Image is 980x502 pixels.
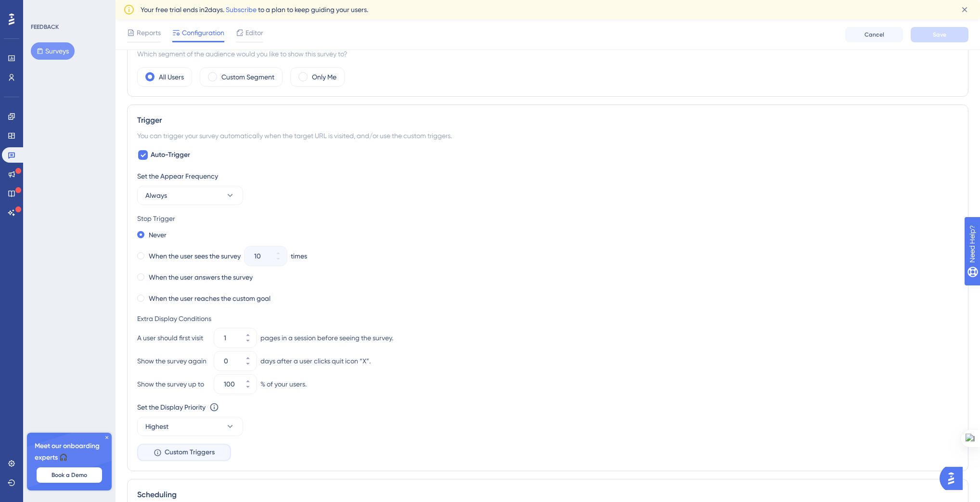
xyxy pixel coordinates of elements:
[149,229,167,241] label: Never
[182,27,224,39] span: Configuration
[137,355,210,367] div: Show the survey again
[911,27,968,42] button: Save
[137,332,210,344] div: A user should first visit
[933,31,946,39] span: Save
[137,130,958,142] div: You can trigger your survey automatically when the target URL is visited, and/or use the custom t...
[23,2,60,14] span: Need Help?
[845,27,903,42] button: Cancel
[31,42,75,60] button: Surveys
[245,27,263,39] span: Editor
[221,71,274,83] label: Custom Segment
[137,48,958,60] div: Which segment of the audience would you like to show this survey to?
[52,471,87,479] span: Book a Demo
[141,4,368,15] span: Your free trial ends in 2 days. to a plan to keep guiding your users.
[137,401,206,413] div: Set the Display Priority
[31,23,59,31] div: FEEDBACK
[864,31,884,39] span: Cancel
[260,332,393,344] div: pages in a session before seeing the survey.
[137,115,958,126] div: Trigger
[159,71,184,83] label: All Users
[137,186,243,205] button: Always
[145,190,167,201] span: Always
[137,170,958,182] div: Set the Appear Frequency
[137,489,958,501] div: Scheduling
[291,250,307,262] div: times
[137,417,243,436] button: Highest
[35,440,104,463] span: Meet our onboarding experts 🎧
[37,467,102,483] button: Book a Demo
[149,271,253,283] label: When the user answers the survey
[137,378,210,390] div: Show the survey up to
[940,464,968,493] iframe: UserGuiding AI Assistant Launcher
[260,355,371,367] div: days after a user clicks quit icon “X”.
[151,149,190,161] span: Auto-Trigger
[149,293,271,304] label: When the user reaches the custom goal
[226,6,257,13] a: Subscribe
[260,378,307,390] div: % of your users.
[312,71,336,83] label: Only Me
[137,213,958,224] div: Stop Trigger
[137,27,161,39] span: Reports
[137,313,958,324] div: Extra Display Conditions
[137,444,231,461] button: Custom Triggers
[165,447,215,458] span: Custom Triggers
[149,250,241,262] label: When the user sees the survey
[145,421,168,432] span: Highest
